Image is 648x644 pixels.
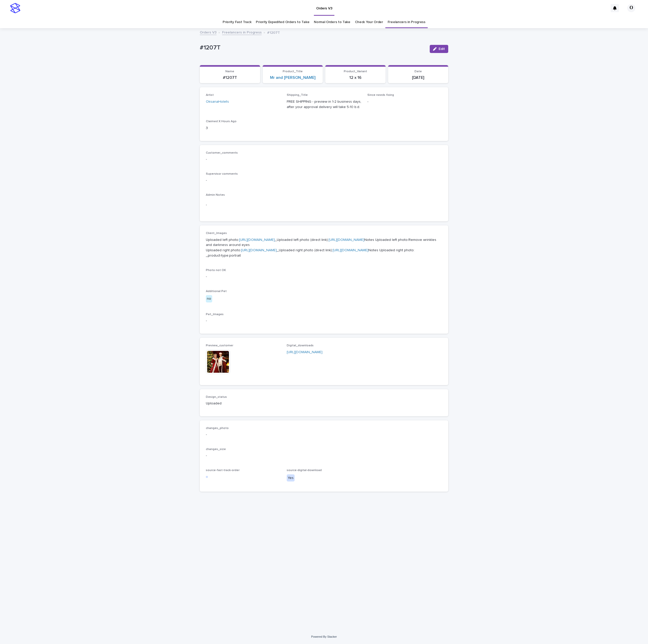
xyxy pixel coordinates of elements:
[388,16,425,28] a: Freelancers in Progress
[206,313,224,316] span: Pet_Images
[367,94,394,97] span: Since needs fixing
[206,274,442,279] p: -
[222,29,262,35] a: Freelancers in Progress
[391,75,445,80] p: [DATE]
[206,453,442,458] p: -
[439,47,445,51] span: Edit
[367,99,442,104] p: -
[329,238,364,242] a: [URL][DOMAIN_NAME]
[239,238,275,242] a: [URL][DOMAIN_NAME]
[223,16,251,28] a: Priority Fast Track
[206,432,442,437] p: -
[287,344,314,347] span: Digital_downloads
[328,75,383,80] p: 12 x 16
[355,16,383,28] a: Check Your Order
[256,16,309,28] a: Priority Expedited Orders to Take
[206,318,442,324] p: -
[270,75,315,80] a: Mr and [PERSON_NAME]
[206,99,229,104] a: OksanaHolets
[287,350,322,354] a: [URL][DOMAIN_NAME]
[200,29,217,35] a: Orders V3
[311,635,337,638] a: Powered By Stacker
[206,295,212,302] div: no
[206,193,225,196] span: Admin Notes
[430,45,448,53] button: Edit
[241,248,277,252] a: [URL][DOMAIN_NAME]
[333,248,368,252] a: [URL][DOMAIN_NAME]
[206,448,226,451] span: changes_size
[206,469,240,472] span: source-fast-track-order
[287,94,308,97] span: Shipping_Title
[206,157,442,162] p: -
[206,237,442,258] p: Uploaded left photo: _Uploaded left photo (direct link): Notes Uploaded left photo:Remove wrinkle...
[206,401,281,406] p: Uploaded
[206,178,442,183] p: -
[206,94,214,97] span: Artist
[206,344,233,347] span: Preview_customer
[287,99,362,110] p: FREE SHIPPING - preview in 1-2 business days, after your approval delivery will take 5-10 b.d.
[225,70,234,73] span: Name
[415,70,422,73] span: Date
[287,469,322,472] span: source-digital-download
[206,396,227,399] span: Design_status
[203,75,257,80] p: #1207T
[287,474,295,482] div: Yes
[200,44,426,51] p: #1207T
[267,29,280,35] p: #1207T
[206,269,226,272] span: Photo not OK
[206,427,229,430] span: changes_photo
[206,126,281,131] p: 3
[206,290,227,293] span: Additional Pet
[206,120,237,123] span: Claimed X Hours Ago
[206,172,238,175] span: Supervisor comments
[283,70,303,73] span: Product_Title
[10,3,20,13] img: stacker-logo-s-only.png
[627,4,635,12] div: О
[344,70,367,73] span: Product_Variant
[206,202,442,208] p: -
[206,151,238,154] span: Customer_comments
[206,232,227,235] span: Client_Images
[314,16,350,28] a: Normal Orders to Take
